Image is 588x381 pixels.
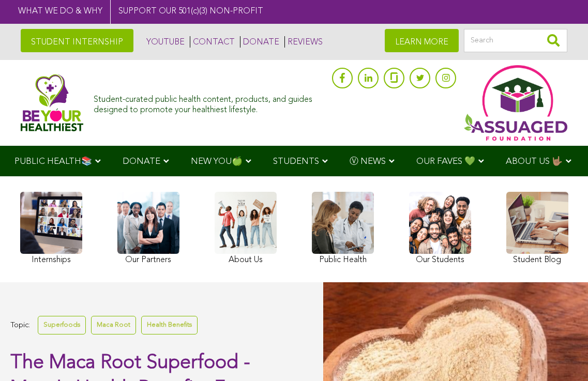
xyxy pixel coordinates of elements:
a: LEARN MORE [385,29,459,52]
a: CONTACT [190,36,235,48]
img: Assuaged App [464,65,567,141]
a: DONATE [240,36,279,48]
div: Student-curated public health content, products, and guides designed to promote your healthiest l... [94,90,327,115]
input: Search [464,29,567,52]
a: STUDENT INTERNSHIP [21,29,133,52]
a: Maca Root [91,316,136,334]
a: Superfoods [38,316,86,334]
img: glassdoor [390,72,398,83]
span: NEW YOU🍏 [191,157,243,166]
span: Ⓥ NEWS [350,157,386,166]
img: Assuaged [21,74,83,131]
span: OUR FAVES 💚 [416,157,475,166]
a: Health Benefits [141,316,198,334]
span: STUDENTS [273,157,319,166]
span: Topic: [10,318,30,332]
span: ABOUT US 🤟🏽 [506,157,563,166]
span: DONATE [123,157,160,166]
a: REVIEWS [284,36,323,48]
span: PUBLIC HEALTH📚 [14,157,92,166]
a: YOUTUBE [144,36,185,48]
iframe: Chat Widget [536,331,588,381]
